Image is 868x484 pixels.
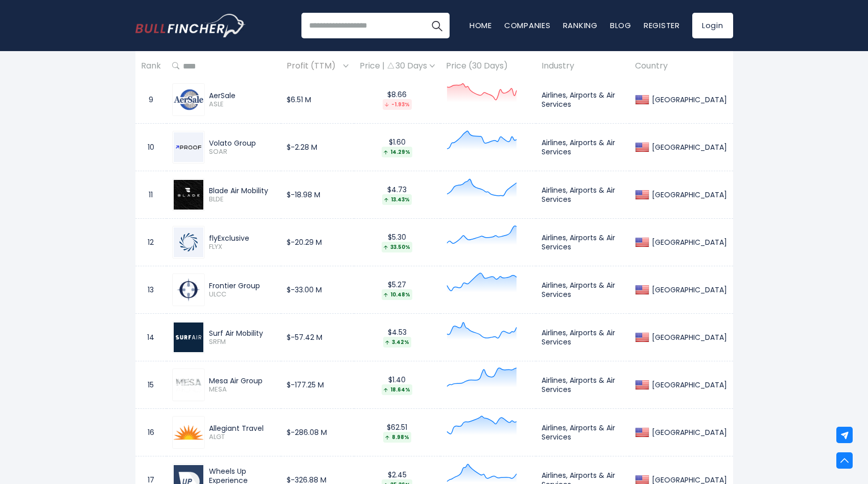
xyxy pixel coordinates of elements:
[209,148,275,156] span: SOAR
[360,137,435,157] div: $1.60
[382,194,412,205] div: 13.43%
[536,219,630,266] td: Airlines, Airports & Air Services
[692,13,733,38] a: Login
[536,51,630,81] th: Industry
[209,338,275,347] span: SRFM
[281,409,354,456] td: $-286.08 M
[424,13,450,38] button: Search
[360,423,435,443] div: $62.51
[649,95,727,104] div: [GEOGRAPHIC_DATA]
[209,290,275,299] span: ULCC
[174,418,203,447] img: ALGT.png
[281,219,354,266] td: $-20.29 M
[209,424,275,433] div: Allegiant Travel
[135,314,167,361] td: 14
[382,242,412,252] div: 33.50%
[209,376,275,385] div: Mesa Air Group
[174,275,203,305] img: ULCC.png
[281,76,354,124] td: $6.51 M
[649,333,727,342] div: [GEOGRAPHIC_DATA]
[360,185,435,205] div: $4.73
[360,280,435,300] div: $5.27
[209,281,275,290] div: Frontier Group
[135,76,167,124] td: 9
[629,51,733,81] th: Country
[135,14,245,37] a: Go to homepage
[174,227,203,257] img: FLYX.png
[174,180,203,210] img: BLDE.jpg
[209,91,275,100] div: AerSale
[563,20,598,31] a: Ranking
[649,380,727,389] div: [GEOGRAPHIC_DATA]
[383,99,412,110] div: -1.93%
[440,51,536,81] th: Price (30 Days)
[281,361,354,409] td: $-177.25 M
[174,322,203,352] img: SRFM.png
[135,124,167,171] td: 10
[536,124,630,171] td: Airlines, Airports & Air Services
[360,375,435,395] div: $1.40
[281,124,354,171] td: $-2.28 M
[360,61,435,72] div: Price | 30 Days
[382,384,412,395] div: 18.64%
[174,370,203,400] img: MESA.png
[209,234,275,243] div: flyExclusive
[281,266,354,314] td: $-33.00 M
[649,238,727,247] div: [GEOGRAPHIC_DATA]
[649,190,727,199] div: [GEOGRAPHIC_DATA]
[135,361,167,409] td: 15
[209,100,275,109] span: ASLE
[536,76,630,124] td: Airlines, Airports & Air Services
[174,132,203,162] img: SOAR.png
[504,20,551,31] a: Companies
[382,147,412,157] div: 14.29%
[360,233,435,252] div: $5.30
[209,385,275,394] span: MESA
[536,409,630,456] td: Airlines, Airports & Air Services
[209,329,275,338] div: Surf Air Mobility
[536,171,630,219] td: Airlines, Airports & Air Services
[135,171,167,219] td: 11
[209,243,275,251] span: FLYX
[382,289,412,300] div: 10.48%
[135,219,167,266] td: 12
[209,186,275,195] div: Blade Air Mobility
[383,432,411,443] div: 8.98%
[209,139,275,148] div: Volato Group
[281,171,354,219] td: $-18.98 M
[360,90,435,110] div: $8.66
[649,428,727,437] div: [GEOGRAPHIC_DATA]
[174,85,203,114] img: ASLE.png
[649,143,727,152] div: [GEOGRAPHIC_DATA]
[281,314,354,361] td: $-57.42 M
[649,285,727,294] div: [GEOGRAPHIC_DATA]
[536,266,630,314] td: Airlines, Airports & Air Services
[644,20,680,31] a: Register
[610,20,631,31] a: Blog
[536,314,630,361] td: Airlines, Airports & Air Services
[360,328,435,348] div: $4.53
[536,361,630,409] td: Airlines, Airports & Air Services
[209,195,275,204] span: BLDE
[209,433,275,442] span: ALGT
[135,409,167,456] td: 16
[470,20,492,31] a: Home
[135,14,246,37] img: Bullfincher logo
[383,337,411,348] div: 3.42%
[287,58,341,74] span: Profit (TTM)
[135,51,167,81] th: Rank
[135,266,167,314] td: 13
